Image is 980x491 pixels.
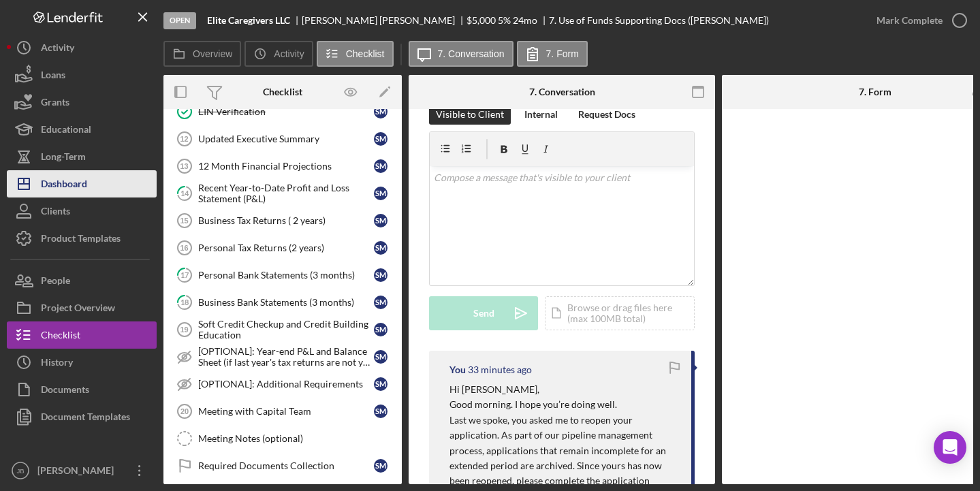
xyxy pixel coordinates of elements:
[7,321,157,349] button: Checklist
[170,343,395,370] a: [OPTIONAL]: Year-end P&L and Balance Sheet (if last year's tax returns are not yet available)SM
[863,7,973,34] button: Mark Complete
[409,41,513,67] button: 7. Conversation
[449,364,466,375] div: You
[170,289,395,316] a: 18Business Bank Statements (3 months)SM
[170,180,395,207] a: 14Recent Year-to-Date Profit and Loss Statement (P&L)SM
[438,48,505,59] label: 7. Conversation
[7,116,157,143] button: Educational
[449,397,678,412] p: Good morning. I hope you’re doing well.
[180,189,189,197] tspan: 14
[517,41,588,67] button: 7. Form
[198,346,374,368] div: [OPTIONAL]: Year-end P&L and Balance Sheet (if last year's tax returns are not yet available)
[163,41,241,67] button: Overview
[41,61,65,92] div: Loans
[180,326,188,334] tspan: 19
[374,459,388,473] div: S M
[374,214,388,227] div: S M
[170,370,395,398] a: [OPTIONAL]: Additional RequirementsSM
[163,12,196,29] div: Open
[449,382,678,397] p: Hi [PERSON_NAME],
[198,215,374,226] div: Business Tax Returns ( 2 years)
[244,41,313,67] button: Activity
[374,323,388,336] div: S M
[7,34,157,61] button: Activity
[16,467,24,475] text: JB
[170,452,395,479] a: Required Documents CollectionSM
[467,15,496,26] div: $5,000
[346,48,385,59] label: Checklist
[198,460,374,471] div: Required Documents Collection
[41,267,70,298] div: People
[198,433,394,444] div: Meeting Notes (optional)
[7,403,157,430] a: Document Templates
[180,298,189,306] tspan: 18
[7,170,157,197] button: Dashboard
[374,241,388,255] div: S M
[546,48,579,59] label: 7. Form
[180,217,188,225] tspan: 15
[170,207,395,234] a: 15Business Tax Returns ( 2 years)SM
[170,98,395,125] a: EIN VerificationSM
[180,135,188,143] tspan: 12
[41,225,121,255] div: Product Templates
[41,34,74,65] div: Activity
[193,48,232,59] label: Overview
[7,61,157,89] button: Loans
[41,321,80,352] div: Checklist
[198,379,374,390] div: [OPTIONAL]: Additional Requirements
[859,86,891,97] div: 7. Form
[170,425,395,452] a: Meeting Notes (optional)
[170,262,395,289] a: 17Personal Bank Statements (3 months)SM
[374,268,388,282] div: S M
[7,376,157,403] button: Documents
[374,159,388,173] div: S M
[274,48,304,59] label: Activity
[41,170,87,201] div: Dashboard
[41,143,86,174] div: Long-Term
[170,125,395,153] a: 12Updated Executive SummarySM
[374,296,388,309] div: S M
[180,407,189,415] tspan: 20
[41,89,69,119] div: Grants
[374,132,388,146] div: S M
[7,349,157,376] button: History
[170,153,395,180] a: 1312 Month Financial ProjectionsSM
[180,270,189,279] tspan: 17
[374,405,388,418] div: S M
[436,104,504,125] div: Visible to Client
[198,133,374,144] div: Updated Executive Summary
[7,89,157,116] a: Grants
[7,294,157,321] button: Project Overview
[7,225,157,252] button: Product Templates
[41,197,70,228] div: Clients
[198,106,374,117] div: EIN Verification
[41,376,89,407] div: Documents
[170,398,395,425] a: 20Meeting with Capital TeamSM
[429,296,538,330] button: Send
[41,403,130,434] div: Document Templates
[934,431,966,464] div: Open Intercom Messenger
[374,350,388,364] div: S M
[498,15,511,26] div: 5 %
[524,104,558,125] div: Internal
[207,15,290,26] b: Elite Caregivers LLC
[7,143,157,170] a: Long-Term
[198,270,374,281] div: Personal Bank Statements (3 months)
[302,15,467,26] div: [PERSON_NAME] [PERSON_NAME]
[198,297,374,308] div: Business Bank Statements (3 months)
[198,161,374,172] div: 12 Month Financial Projections
[7,267,157,294] a: People
[876,7,943,34] div: Mark Complete
[374,187,388,200] div: S M
[180,162,188,170] tspan: 13
[7,197,157,225] button: Clients
[263,86,302,97] div: Checklist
